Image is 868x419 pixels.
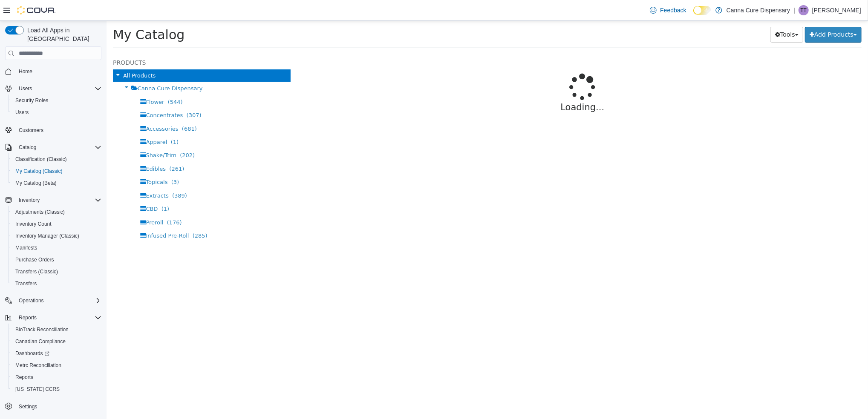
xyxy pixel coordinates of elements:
button: Catalog [2,141,105,153]
button: Tools [664,6,697,22]
span: Security Roles [15,97,48,104]
a: Classification (Classic) [12,154,70,164]
span: My Catalog [6,6,78,21]
button: Purchase Orders [9,254,105,266]
span: Dark Mode [693,15,694,15]
span: Transfers [15,280,37,287]
button: Reports [9,371,105,383]
span: Users [19,85,32,92]
span: Transfers [12,278,101,289]
span: Reports [19,314,37,321]
span: Reports [15,374,33,381]
span: Topicals [39,158,61,164]
span: Inventory Manager (Classic) [12,231,101,241]
span: (202) [73,131,88,138]
p: | [793,5,795,15]
a: Transfers (Classic) [12,267,61,277]
a: Dashboards [12,348,53,359]
a: Manifests [12,243,40,253]
a: My Catalog (Classic) [12,166,66,176]
p: Canna Cure Dispensary [727,5,790,15]
button: Operations [2,295,105,307]
span: Infused Pre-Roll [39,212,82,218]
button: Inventory Manager (Classic) [9,230,105,242]
span: Dashboards [12,348,101,359]
a: Transfers [12,278,40,289]
span: My Catalog (Classic) [12,166,101,176]
span: Transfers (Classic) [15,268,58,275]
p: [PERSON_NAME] [812,5,861,15]
button: Security Roles [9,95,105,106]
p: Loading... [222,80,730,94]
button: Customers [2,123,105,136]
button: Home [2,65,105,77]
a: Metrc Reconciliation [12,360,65,370]
button: Users [2,83,105,95]
a: My Catalog (Beta) [12,178,60,188]
span: Settings [15,401,101,412]
span: Purchase Orders [12,255,101,265]
span: Operations [19,297,44,304]
button: Classification (Classic) [9,153,105,165]
div: Tyrese Travis [799,5,809,15]
span: BioTrack Reconciliation [15,326,69,333]
span: My Catalog (Beta) [15,180,57,187]
span: BioTrack Reconciliation [12,324,101,335]
span: Users [12,107,101,118]
input: Dark Mode [693,6,711,15]
button: My Catalog (Classic) [9,165,105,177]
a: Dashboards [9,347,105,359]
a: Customers [15,125,47,135]
a: Inventory Manager (Classic) [12,231,83,241]
button: Settings [2,400,105,413]
span: (176) [61,198,75,205]
button: Canadian Compliance [9,336,105,347]
span: Metrc Reconciliation [12,360,101,370]
span: Inventory [15,195,101,205]
span: CBD [39,185,51,191]
span: Classification (Classic) [12,154,101,164]
span: Canna Cure Dispensary [31,64,96,71]
span: Manifests [15,244,37,251]
span: Metrc Reconciliation [15,362,61,369]
a: BioTrack Reconciliation [12,324,72,335]
span: Edibles [39,145,59,151]
a: Adjustments (Classic) [12,207,68,217]
button: Catalog [15,142,40,152]
span: Canadian Compliance [15,338,66,345]
span: Preroll [39,198,57,205]
span: Inventory Count [12,219,101,229]
button: Inventory [2,194,105,206]
span: (3) [65,158,72,164]
button: Operations [15,296,47,306]
span: (307) [80,91,95,98]
span: Customers [15,124,101,135]
span: My Catalog (Classic) [15,168,63,175]
span: Accessories [39,105,72,111]
span: Load All Apps in [GEOGRAPHIC_DATA] [24,26,101,43]
span: (1) [64,118,72,124]
span: Dashboards [15,350,49,357]
button: BioTrack Reconciliation [9,324,105,336]
span: Users [15,109,29,116]
span: Purchase Orders [15,256,54,263]
span: Inventory [19,197,40,204]
span: Operations [15,296,101,306]
span: Feedback [660,6,686,14]
a: Reports [12,372,37,382]
button: My Catalog (Beta) [9,177,105,189]
span: Inventory Count [15,221,52,227]
span: All Products [17,52,49,58]
button: Metrc Reconciliation [9,359,105,371]
a: Settings [15,402,40,412]
button: Inventory Count [9,218,105,230]
img: Cova [17,6,55,14]
span: Concentrates [39,91,76,98]
span: My Catalog (Beta) [12,178,101,188]
span: Customers [19,127,43,134]
a: Inventory Count [12,219,55,229]
span: Classification (Classic) [15,156,67,163]
a: Purchase Orders [12,255,58,265]
span: (544) [61,78,76,84]
span: Apparel [39,118,61,124]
